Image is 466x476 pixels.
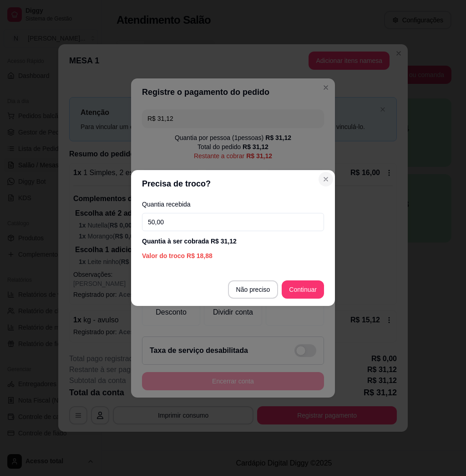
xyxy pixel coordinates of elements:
[142,251,324,260] div: Valor do troco R$ 18,88
[142,237,324,246] div: Quantia à ser cobrada R$ 31,12
[228,280,279,299] button: Não preciso
[131,170,335,197] header: Precisa de troco?
[319,172,333,186] button: Close
[282,280,324,299] button: Continuar
[142,201,324,207] label: Quantia recebida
